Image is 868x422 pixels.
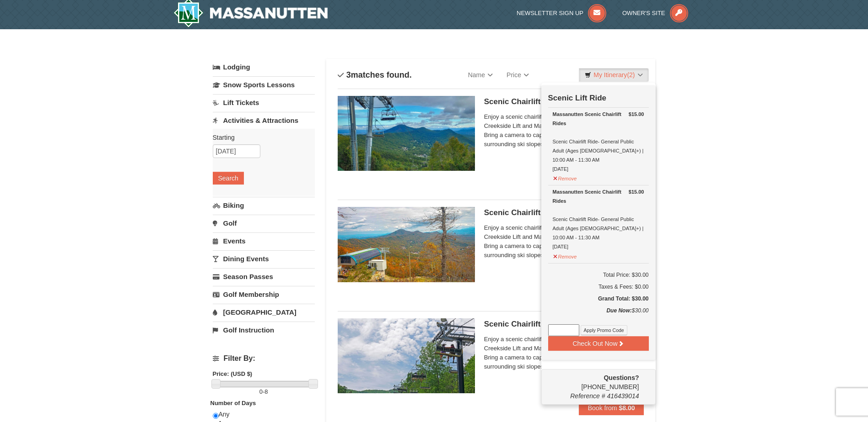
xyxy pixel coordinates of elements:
a: Golf Membership [213,286,315,303]
strong: Number of Days [210,400,256,406]
button: Apply Promo Code [581,325,627,335]
strong: Price: (USD $) [213,370,253,377]
strong: Scenic Lift Ride [548,94,607,102]
button: Remove [553,172,577,183]
a: Owner's Site [622,10,688,16]
a: Name [461,66,500,84]
div: Massanutten Scenic Chairlift Rides [553,187,644,206]
img: 24896431-13-a88f1aaf.jpg [338,207,475,282]
button: Search [213,172,244,185]
div: Scenic Chairlift Ride- General Public Adult (Ages [DEMOGRAPHIC_DATA]+) | 10:00 AM - 11:30 AM [DATE] [553,187,644,251]
a: Price [500,66,536,84]
span: Reference # [570,392,605,400]
a: Dining Events [213,250,315,267]
div: $30.00 [548,306,649,324]
a: [GEOGRAPHIC_DATA] [213,304,315,321]
strong: $15.00 [629,187,644,196]
div: Scenic Chairlift Ride- General Public Adult (Ages [DEMOGRAPHIC_DATA]+) | 10:00 AM - 11:30 AM [DATE] [553,110,644,174]
strong: $8.00 [619,404,635,411]
button: Book from $8.00 [579,401,644,415]
a: Newsletter Sign Up [517,10,606,16]
h4: Filter By: [213,354,315,363]
h5: Scenic Chairlift Ride | 1:00 PM - 2:30 PM [484,320,644,329]
strong: $15.00 [629,110,644,119]
div: Massanutten Scenic Chairlift Rides [553,110,644,128]
a: Lift Tickets [213,94,315,111]
span: Enjoy a scenic chairlift ride up Massanutten’s signature Creekside Lift and Massanutten's NEW Pea... [484,112,644,149]
span: Newsletter Sign Up [517,10,583,16]
img: 24896431-9-664d1467.jpg [338,318,475,393]
span: Book from [588,404,617,411]
label: Starting [213,133,308,142]
button: Check Out Now [548,336,649,351]
h5: Scenic Chairlift Ride | 10:00 AM - 11:30 AM [484,97,644,106]
a: Golf [213,215,315,232]
a: Golf Instruction [213,322,315,338]
h4: matches found. [338,70,412,79]
a: Activities & Attractions [213,112,315,129]
button: Remove [553,250,577,261]
a: Snow Sports Lessons [213,76,315,93]
a: Biking [213,197,315,214]
span: (2) [627,71,635,79]
span: Enjoy a scenic chairlift ride up Massanutten’s signature Creekside Lift and Massanutten's NEW Pea... [484,223,644,260]
a: Season Passes [213,268,315,285]
span: 8 [264,388,268,395]
span: Enjoy a scenic chairlift ride up Massanutten’s signature Creekside Lift and Massanutten's NEW Pea... [484,335,644,371]
span: Owner's Site [622,10,665,16]
strong: Questions? [604,374,639,381]
span: 416439014 [607,392,639,400]
label: - [213,387,315,396]
strong: Due Now: [606,307,631,314]
img: 24896431-1-a2e2611b.jpg [338,96,475,171]
h6: Total Price: $30.00 [548,270,649,280]
a: Events [213,232,315,249]
div: Taxes & Fees: $0.00 [548,282,649,291]
h5: Scenic Chairlift Ride | 11:30 AM - 1:00 PM [484,208,644,217]
span: 3 [346,70,351,79]
span: 0 [259,388,263,395]
a: Lodging [213,59,315,75]
a: My Itinerary(2) [579,68,648,82]
h5: Grand Total: $30.00 [548,294,649,303]
span: [PHONE_NUMBER] [548,373,639,390]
